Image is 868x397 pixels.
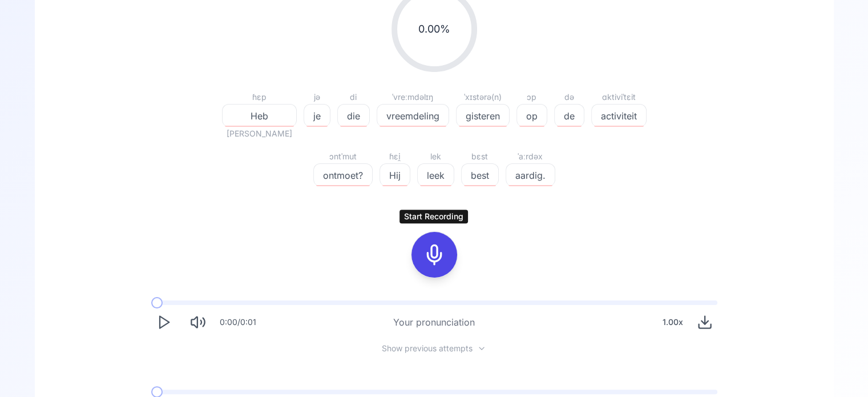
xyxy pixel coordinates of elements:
[456,104,510,127] button: gisteren
[399,210,468,223] div: Start Recording
[151,310,176,335] button: Play
[377,90,449,104] div: ˈvreːmdəlɪŋ
[591,90,647,104] div: ɑktiviˈtɛit
[377,104,449,127] button: vreemdeling
[380,163,410,186] button: Hij
[185,310,211,335] button: Mute
[373,344,495,353] button: Show previous attempts
[517,109,547,123] span: op
[222,127,297,141] span: [PERSON_NAME]
[456,90,510,104] div: ˈxɪstərə(n)
[555,109,584,123] span: de
[692,310,717,335] button: Download audio
[380,150,410,163] div: ɦɛi̯
[304,90,330,104] div: jə
[304,104,330,127] button: je
[592,109,646,123] span: activiteit
[223,109,296,123] span: Heb
[506,150,555,163] div: ˈaːrdəx
[516,90,547,104] div: ɔp
[461,150,499,163] div: bɛst
[313,150,373,163] div: ɔntˈmut
[418,21,450,37] span: 0.00 %
[554,90,584,104] div: də
[222,90,297,104] div: ɦɛp
[304,109,330,123] span: je
[516,104,547,127] button: op
[222,104,297,127] button: Heb
[457,109,509,123] span: gisteren
[337,104,370,127] button: die
[377,109,449,123] span: vreemdeling
[380,169,410,182] span: Hij
[314,169,372,182] span: ontmoet?
[506,169,555,182] span: aardig.
[338,109,369,123] span: die
[337,90,370,104] div: di
[418,169,454,182] span: leek
[313,163,373,186] button: ontmoet?
[417,150,454,163] div: lek
[506,163,555,186] button: aardig.
[462,169,498,182] span: best
[382,343,473,354] span: Show previous attempts
[220,316,256,328] div: 0:00 / 0:01
[461,163,499,186] button: best
[417,163,454,186] button: leek
[393,315,475,329] div: Your pronunciation
[658,311,688,334] div: 1.00 x
[554,104,584,127] button: de
[591,104,647,127] button: activiteit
